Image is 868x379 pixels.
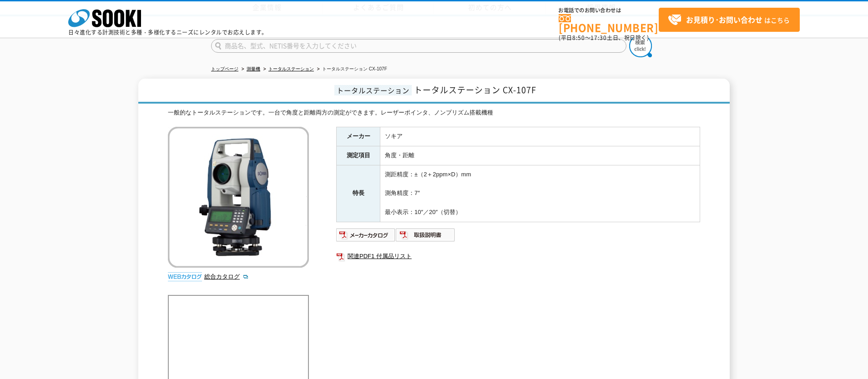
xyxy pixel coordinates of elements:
[68,30,267,35] p: 日々進化する計測技術と多種・多様化するニーズにレンタルでお応えします。
[396,228,455,242] img: 取扱説明書
[668,13,790,27] span: はこちら
[334,85,412,95] span: トータルステーション
[211,39,626,53] input: 商品名、型式、NETIS番号を入力してください
[414,84,536,96] span: トータルステーション CX-107F
[337,146,380,165] th: 測定項目
[337,127,380,146] th: メーカー
[247,66,260,71] a: 測量機
[336,250,700,262] a: 関連PDF1 付属品リスト
[268,66,314,71] a: トータルステーション
[559,8,659,13] span: お電話でのお問い合わせは
[629,35,652,57] img: btn_search.png
[315,65,387,74] li: トータルステーション CX-107F
[380,165,700,222] td: 測距精度：±（2＋2ppm×D）mm 測角精度：7″ 最小表示：10″／20″（切替）
[590,34,607,42] span: 17:30
[380,146,700,165] td: 角度・距離
[168,127,309,268] img: トータルステーション CX-107F
[572,34,585,42] span: 8:50
[168,272,202,281] img: webカタログ
[659,8,800,32] a: お見積り･お問い合わせはこちら
[559,34,649,42] span: (平日 ～ 土日、祝日除く)
[337,165,380,222] th: 特長
[380,127,700,146] td: ソキア
[204,273,249,280] a: 総合カタログ
[336,228,396,242] img: メーカーカタログ
[336,234,396,240] a: メーカーカタログ
[686,14,762,25] strong: お見積り･お問い合わせ
[211,66,238,71] a: トップページ
[396,234,455,240] a: 取扱説明書
[168,108,700,118] div: 一般的なトータルステーションです。一台で角度と距離両方の測定ができます。レーザーポインタ、ノンプリズム搭載機種
[559,14,659,33] a: [PHONE_NUMBER]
